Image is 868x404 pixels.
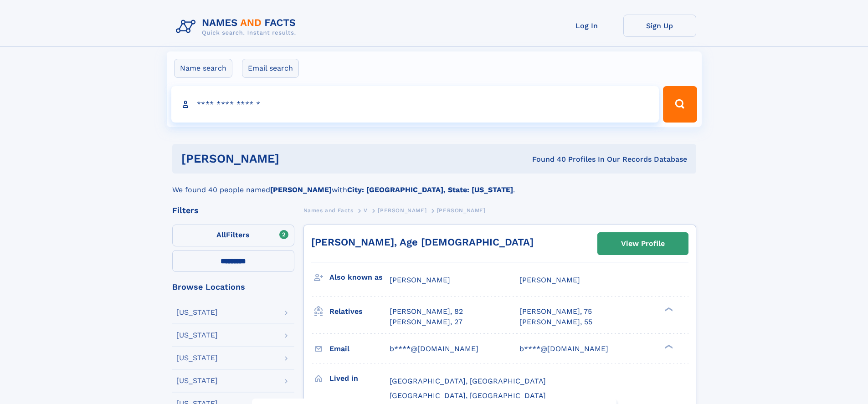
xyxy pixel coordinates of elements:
[172,174,696,195] div: We found 40 people named with .
[390,307,463,317] a: [PERSON_NAME], 82
[623,15,696,37] a: Sign Up
[242,59,299,78] label: Email search
[598,233,688,255] a: View Profile
[329,304,390,319] h3: Relatives
[172,225,294,246] label: Filters
[378,205,426,216] a: [PERSON_NAME]
[519,317,592,327] a: [PERSON_NAME], 55
[519,307,592,317] a: [PERSON_NAME], 75
[519,276,580,284] span: [PERSON_NAME]
[172,15,303,39] img: Logo Names and Facts
[172,283,294,291] div: Browse Locations
[329,270,390,285] h3: Also known as
[172,206,294,215] div: Filters
[550,15,623,37] a: Log In
[437,207,486,214] span: [PERSON_NAME]
[621,233,665,254] div: View Profile
[406,154,687,164] div: Found 40 Profiles In Our Records Database
[329,371,390,386] h3: Lived in
[216,230,226,239] span: All
[364,207,368,214] span: V
[171,86,659,123] input: search input
[364,205,368,216] a: V
[390,276,450,284] span: [PERSON_NAME]
[176,354,218,362] div: [US_STATE]
[311,236,534,248] a: [PERSON_NAME], Age [DEMOGRAPHIC_DATA]
[329,341,390,357] h3: Email
[390,391,546,400] span: [GEOGRAPHIC_DATA], [GEOGRAPHIC_DATA]
[303,205,354,216] a: Names and Facts
[390,317,462,327] a: [PERSON_NAME], 27
[181,153,406,164] h1: [PERSON_NAME]
[174,59,232,78] label: Name search
[176,332,218,339] div: [US_STATE]
[390,377,546,385] span: [GEOGRAPHIC_DATA], [GEOGRAPHIC_DATA]
[347,185,513,194] b: City: [GEOGRAPHIC_DATA], State: [US_STATE]
[378,207,426,214] span: [PERSON_NAME]
[663,307,673,312] div: ❯
[176,309,218,316] div: [US_STATE]
[663,343,673,349] div: ❯
[270,185,332,194] b: [PERSON_NAME]
[176,377,218,384] div: [US_STATE]
[663,86,697,123] button: Search Button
